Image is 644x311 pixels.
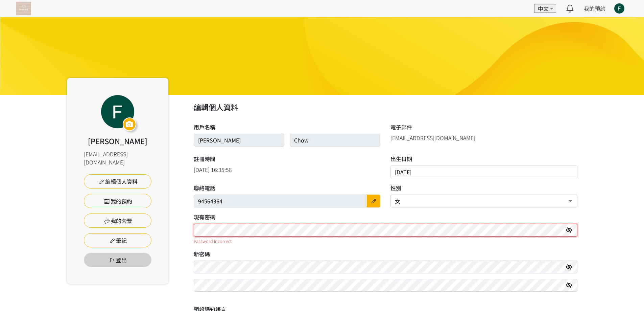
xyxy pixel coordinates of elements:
[84,174,151,188] a: 編輯個人資料
[390,155,412,163] label: 出生日期
[88,135,147,147] div: [PERSON_NAME]
[194,134,284,147] input: 請輸入名稱
[194,102,577,113] h2: 編輯個人資料
[84,150,151,166] div: [EMAIL_ADDRESS][DOMAIN_NAME]
[290,134,380,147] input: 請輸入姓氏
[390,184,401,192] label: 性別
[84,233,151,247] a: 筆記
[194,184,215,192] label: 聯絡電話
[84,253,151,267] button: 登出
[584,4,605,13] a: 我的預約
[194,213,215,221] label: 現有密碼
[194,155,215,163] label: 註冊時間
[194,238,577,244] div: Password Incorrect
[194,165,380,174] div: [DATE] 16:35:58
[390,134,577,142] div: [EMAIL_ADDRESS][DOMAIN_NAME]
[84,214,151,228] a: 我的套票
[390,123,412,131] label: 電子郵件
[84,194,151,208] a: 我的預約
[194,250,210,258] label: 新密碼
[16,2,31,15] img: T57dtJh47iSJKDtQ57dN6xVUMYY2M0XQuGF02OI4.png
[194,123,215,131] label: 用戶名稱
[390,165,577,178] input: 出生日期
